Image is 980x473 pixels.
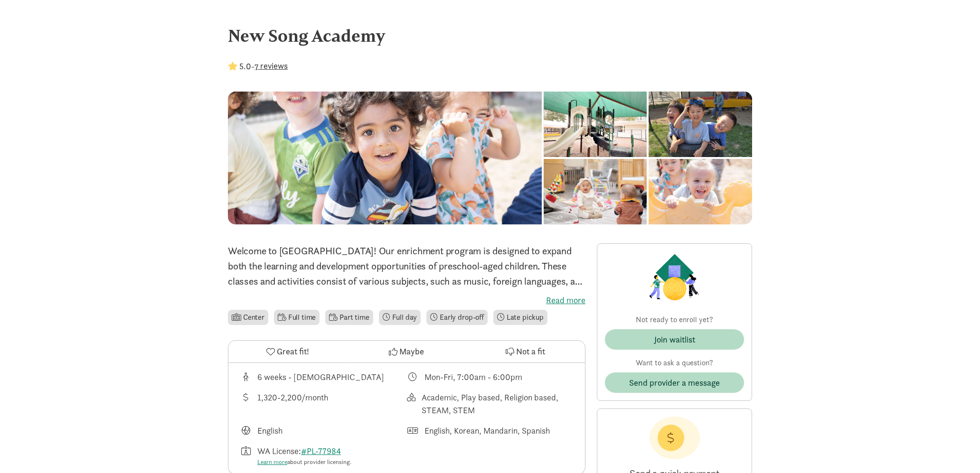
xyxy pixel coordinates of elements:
[240,371,407,383] div: Age range for children that this provider cares for
[493,310,547,325] li: Late pickup
[407,391,574,417] div: This provider's education philosophy
[325,310,373,325] li: Part time
[426,310,488,325] li: Early drop-off
[228,60,288,73] div: -
[228,23,752,48] div: New Song Academy
[257,457,351,467] div: about provider licensing.
[424,424,550,437] div: English, Korean, Mandarin, Spanish
[654,333,695,346] div: Join waitlist
[257,458,287,466] a: Learn more
[422,391,574,417] div: Academic, Play based, Religion based, STEAM, STEM
[379,310,421,325] li: Full day
[399,345,424,358] span: Maybe
[605,357,744,369] p: Want to ask a question?
[605,372,744,393] button: Send provider a message
[424,371,522,383] div: Mon-Fri, 7:00am - 6:00pm
[257,391,328,417] div: 1,320-2,200/month
[228,295,585,306] label: Read more
[239,61,251,72] strong: 5.0
[647,251,702,303] img: Provider logo
[240,445,407,467] div: License number
[257,371,384,383] div: 6 weeks - [DEMOGRAPHIC_DATA]
[274,310,320,325] li: Full time
[257,445,351,467] div: WA License:
[605,329,744,350] button: Join waitlist
[407,371,574,383] div: Class schedule
[407,424,574,437] div: Languages spoken
[228,341,347,362] button: Great fit!
[605,314,744,325] p: Not ready to enroll yet?
[466,341,585,362] button: Not a fit
[629,376,720,389] span: Send provider a message
[240,391,407,417] div: Average tuition for this program
[257,424,283,437] div: English
[301,445,341,456] a: #PL-77984
[228,310,268,325] li: Center
[228,243,585,289] p: Welcome to [GEOGRAPHIC_DATA]! Our enrichment program is designed to expand both the learning and ...
[347,341,466,362] button: Maybe
[516,345,545,358] span: Not a fit
[240,424,407,437] div: Languages taught
[277,345,309,358] span: Great fit!
[254,59,288,72] button: 7 reviews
